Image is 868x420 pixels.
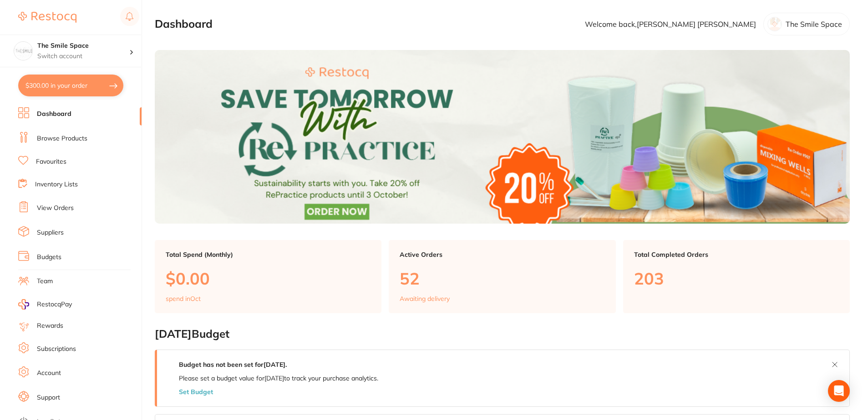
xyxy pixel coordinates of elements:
strong: Budget has not been set for [DATE] . [179,360,287,369]
p: 203 [634,269,839,288]
a: Active Orders52Awaiting delivery [389,240,615,314]
p: Please set a budget value for [DATE] to track your purchase analytics. [179,375,378,382]
a: Favourites [36,157,66,166]
button: Set Budget [179,388,213,395]
p: $0.00 [166,269,371,288]
span: RestocqPay [37,300,72,309]
a: Dashboard [37,110,71,119]
img: Dashboard [155,50,850,224]
img: Restocq Logo [18,12,76,23]
p: Total Spend (Monthly) [166,251,371,258]
h4: The Smile Space [37,41,129,50]
a: Suppliers [37,228,64,237]
p: Awaiting delivery [400,295,450,302]
img: RestocqPay [18,299,29,310]
a: Restocq Logo [18,7,76,28]
p: 52 [400,269,604,288]
p: Active Orders [400,251,604,258]
a: Subscriptions [37,345,76,354]
p: spend in Oct [166,295,201,302]
button: $300.00 in your order [18,75,123,96]
h2: [DATE] Budget [155,328,850,340]
a: Team [37,277,53,286]
a: Total Completed Orders203 [623,240,850,314]
p: Total Completed Orders [634,251,839,258]
p: The Smile Space [786,20,842,28]
p: Switch account [37,52,129,61]
h2: Dashboard [155,18,213,30]
a: Total Spend (Monthly)$0.00spend inOct [155,240,381,314]
a: Support [37,393,60,402]
a: Budgets [37,253,61,262]
a: Rewards [37,321,63,330]
p: Welcome back, [PERSON_NAME] [PERSON_NAME] [585,20,756,28]
img: The Smile Space [14,42,32,60]
a: Account [37,369,61,378]
a: View Orders [37,204,74,213]
a: Inventory Lists [35,180,78,189]
a: Browse Products [37,134,87,143]
a: RestocqPay [18,299,72,310]
div: Open Intercom Messenger [828,380,850,402]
